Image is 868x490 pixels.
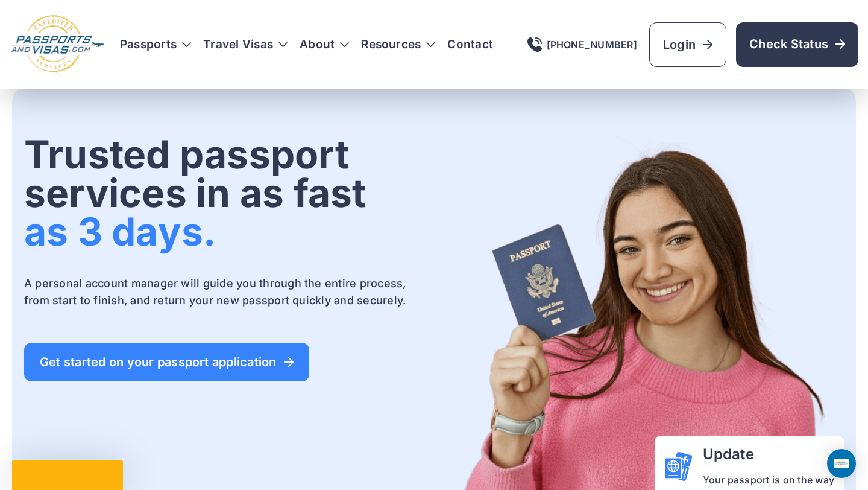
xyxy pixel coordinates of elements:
[827,449,856,478] div: Open Intercom Messenger
[447,39,493,51] a: Contact
[361,39,435,51] h3: Resources
[10,14,105,74] img: Logo
[40,356,294,368] span: Get started on your passport application
[527,37,637,52] a: [PHONE_NUMBER]
[120,39,191,51] h3: Passports
[703,446,834,463] h4: Update
[24,135,432,251] h1: Trusted passport services in as fast
[24,275,432,309] p: A personal account manager will guide you through the entire process, from start to finish, and r...
[203,39,288,51] h3: Travel Visas
[749,36,845,52] span: Check Status
[663,36,712,53] span: Login
[736,22,858,67] a: Check Status
[300,39,335,51] a: About
[24,208,216,255] span: as 3 days.
[703,472,834,487] p: Your passport is on the way
[24,343,309,381] a: Get started on your passport application
[649,22,726,67] a: Login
